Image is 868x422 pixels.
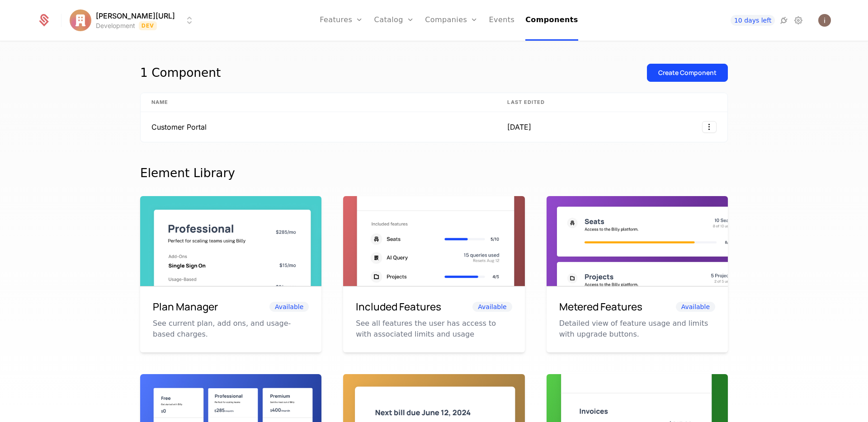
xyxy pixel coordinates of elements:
[731,15,775,26] a: 10 days left
[72,10,195,30] button: Select environment
[153,318,309,340] p: See current plan, add ons, and usage-based charges.
[96,10,175,21] span: [PERSON_NAME][URL]
[793,15,804,26] a: Settings
[818,14,831,27] button: Open user button
[702,121,717,133] button: Select action
[96,21,135,30] div: Development
[818,14,831,27] img: issac zico
[778,15,789,26] a: Integrations
[70,9,91,31] img: issac.ai
[647,64,728,82] button: Create Component
[141,93,496,112] th: Name
[356,299,441,314] h6: Included Features
[356,318,512,340] p: See all features the user has access to with associated limits and usage
[559,318,715,340] p: Detailed view of feature usage and limits with upgrade buttons.
[658,68,717,77] div: Create Component
[269,302,309,312] span: Available
[472,302,512,312] span: Available
[559,299,642,314] h6: Metered Features
[496,93,560,112] th: Last edited
[140,64,221,82] div: 1 Component
[153,299,218,314] h6: Plan Manager
[140,164,728,182] div: Element Library
[676,302,715,312] span: Available
[139,21,157,30] span: Dev
[141,112,496,142] td: Customer Portal
[507,122,549,132] div: [DATE]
